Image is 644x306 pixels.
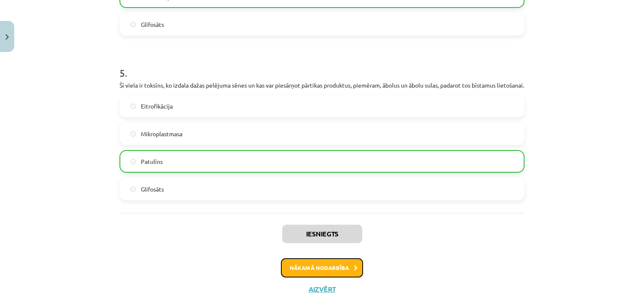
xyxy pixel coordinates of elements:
[141,157,163,166] span: Patulīns
[5,34,9,40] img: icon-close-lesson-0947bae3869378f0d4975bcd49f059093ad1ed9edebbc8119c70593378902aed.svg
[119,52,525,78] h1: 5 .
[119,81,525,90] p: Šī viela ir toksīns, ko izdala dažas pelējuma sēnes un kas var piesārņot pārtikas produktus, piem...
[141,102,173,111] span: Eitrofikācija
[130,187,136,192] input: Glifosāts
[141,20,164,29] span: Glifosāts
[130,22,136,27] input: Glifosāts
[281,258,363,277] button: Nākamā nodarbība
[141,185,164,194] span: Glifosāts
[130,159,136,164] input: Patulīns
[130,131,136,137] input: Mikroplastmasa
[141,130,182,138] span: Mikroplastmasa
[282,225,362,243] button: Iesniegts
[130,104,136,109] input: Eitrofikācija
[306,285,338,293] button: Aizvērt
